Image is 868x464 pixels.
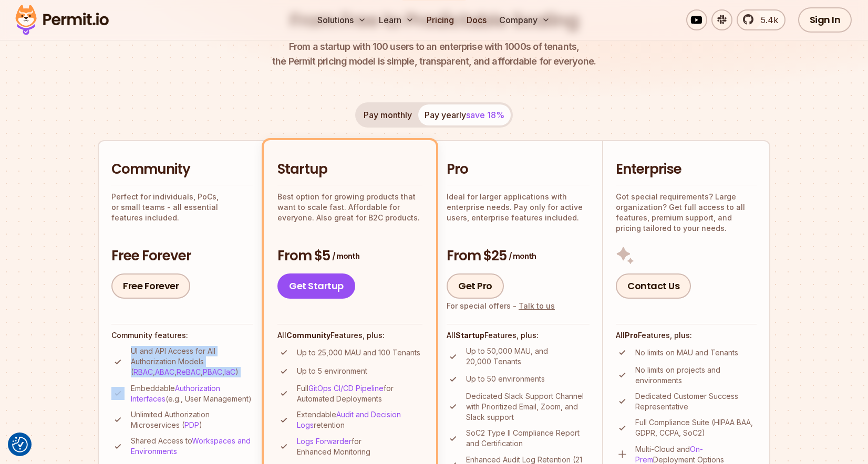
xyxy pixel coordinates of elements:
a: Talk to us [519,301,555,310]
p: Dedicated Customer Success Representative [635,391,757,412]
p: No limits on projects and environments [635,365,757,386]
a: Logs Forwarder [297,437,352,446]
p: Up to 25,000 MAU and 100 Tenants [297,347,420,358]
h4: Community features: [111,330,253,341]
p: Ideal for larger applications with enterprise needs. Pay only for active users, enterprise featur... [447,192,590,223]
a: ReBAC [177,367,201,376]
button: Learn [375,9,418,30]
p: Up to 50,000 MAU, and 20,000 Tenants [466,346,590,367]
span: From a startup with 100 users to an enterprise with 1000s of tenants, [272,39,596,54]
p: Full Compliance Suite (HIPAA BAA, GDPR, CCPA, SoC2) [635,417,757,438]
button: Company [495,9,554,30]
a: Get Pro [447,273,504,299]
p: Up to 5 environment [297,366,367,376]
a: Authorization Interfaces [131,384,220,403]
h4: All Features, plus: [616,330,757,341]
p: Dedicated Slack Support Channel with Prioritized Email, Zoom, and Slack support [466,391,590,423]
p: Up to 50 environments [466,374,545,384]
h3: From $5 [277,247,422,266]
p: the Permit pricing model is simple, transparent, and affordable for everyone. [272,39,596,69]
h4: All Features, plus: [447,330,590,341]
h3: From $25 [447,247,590,266]
span: / month [332,251,359,261]
p: Embeddable (e.g., User Management) [131,383,253,404]
p: Got special requirements? Large organization? Get full access to all features, premium support, a... [616,192,757,234]
a: Contact Us [616,273,691,299]
h2: Community [111,160,253,179]
h2: Pro [447,160,590,179]
h4: All Features, plus: [277,330,422,341]
a: PDP [184,420,199,429]
span: / month [509,251,536,261]
a: Audit and Decision Logs [297,410,401,429]
a: RBAC [133,367,153,376]
p: Extendable retention [297,409,422,430]
button: Consent Preferences [12,437,28,452]
div: For special offers - [447,301,555,311]
img: Revisit consent button [12,437,28,452]
strong: Community [286,331,330,340]
strong: Startup [456,331,484,340]
p: Unlimited Authorization Microservices ( ) [131,409,253,430]
button: Solutions [313,9,370,30]
a: Free Forever [111,273,190,299]
p: SoC2 Type II Compliance Report and Certification [466,428,590,449]
p: Shared Access to [131,436,253,457]
a: Get Startup [277,273,355,299]
h2: Startup [277,160,422,179]
h2: Enterprise [616,160,757,179]
p: Perfect for individuals, PoCs, or small teams - all essential features included. [111,192,253,223]
a: Sign In [798,7,852,33]
a: 5.4k [737,9,786,30]
p: Best option for growing products that want to scale fast. Affordable for everyone. Also great for... [277,192,422,223]
p: Full for Automated Deployments [297,383,422,404]
h3: Free Forever [111,247,253,266]
p: for Enhanced Monitoring [297,436,422,457]
strong: Pro [625,331,638,340]
a: Docs [462,9,491,30]
span: 5.4k [755,14,778,26]
button: Pay monthly [357,104,418,125]
p: UI and API Access for All Authorization Models ( , , , , ) [131,346,253,377]
a: Pricing [422,9,458,30]
a: IaC [224,367,235,376]
a: GitOps CI/CD Pipeline [308,384,384,393]
img: Permit logo [11,2,113,38]
a: ABAC [155,367,174,376]
p: No limits on MAU and Tenants [635,347,738,358]
a: PBAC [203,367,222,376]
